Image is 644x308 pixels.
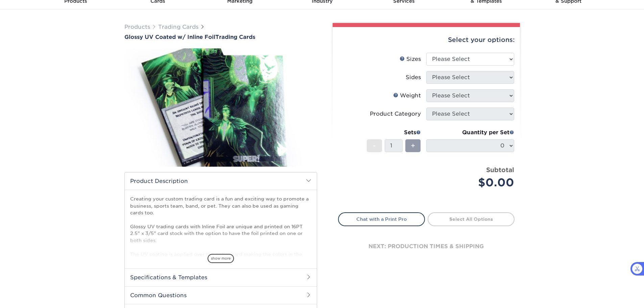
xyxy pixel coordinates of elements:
[125,268,317,286] h2: Specifications & Templates
[338,226,515,267] div: next: production times & shipping
[486,166,514,173] strong: Subtotal
[370,110,421,118] div: Product Category
[428,212,515,226] a: Select All Options
[426,128,514,137] div: Quantity per Set
[431,174,514,191] div: $0.00
[125,172,317,190] h2: Product Description
[393,92,421,100] div: Weight
[208,254,234,263] span: show more
[124,34,317,40] h1: Trading Cards
[411,141,415,151] span: +
[124,41,317,174] img: Glossy UV Coated w/ Inline Foil 01
[406,73,421,81] div: Sides
[338,27,515,53] div: Select your options:
[125,286,317,304] h2: Common Questions
[158,24,198,30] a: Trading Cards
[367,128,421,137] div: Sets
[124,34,317,40] a: Glossy UV Coated w/ Inline FoilTrading Cards
[124,24,150,30] a: Products
[130,195,311,271] p: Creating your custom trading card is a fun and exciting way to promote a business, sports team, b...
[124,34,215,40] span: Glossy UV Coated w/ Inline Foil
[338,212,425,226] a: Chat with a Print Pro
[400,55,421,63] div: Sizes
[373,141,376,151] span: -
